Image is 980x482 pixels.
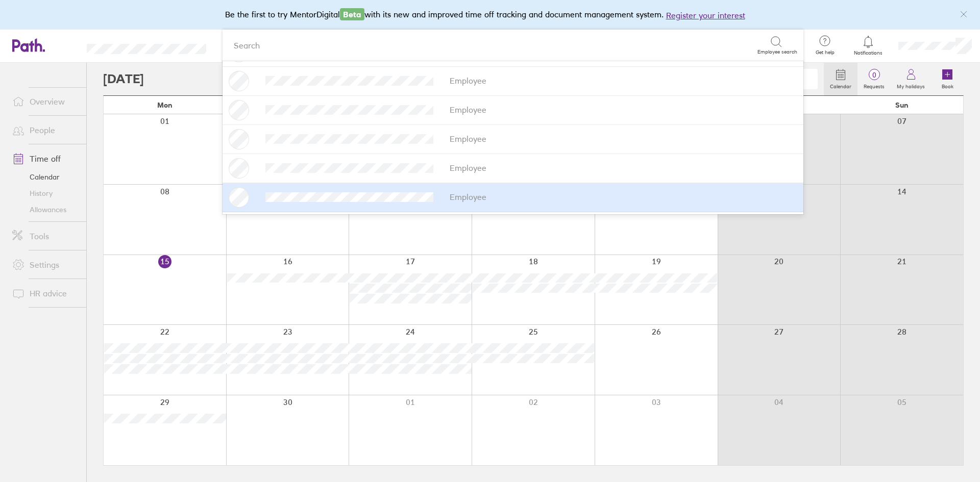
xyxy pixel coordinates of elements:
[225,8,755,21] div: Be the first to try MentorDigital with its new and improved time off tracking and document manage...
[936,81,960,90] label: Book
[891,81,931,90] label: My holidays
[824,63,857,95] a: Calendar
[450,134,486,143] div: Employee
[857,63,891,95] a: 0Requests
[450,105,486,114] div: Employee
[4,169,86,185] a: Calendar
[4,185,86,201] a: History
[450,192,486,201] div: Employee
[4,283,86,303] a: HR advice
[450,76,486,85] div: Employee
[891,63,931,95] a: My holidays
[340,8,364,20] span: Beta
[808,49,842,56] span: Get help
[824,81,857,90] label: Calendar
[4,120,86,140] a: People
[857,71,891,79] span: 0
[757,49,797,55] span: Employee search
[666,9,745,21] button: Register your interest
[450,163,486,172] div: Employee
[4,91,86,112] a: Overview
[895,101,909,109] span: Sun
[931,63,964,95] a: Book
[852,35,885,56] a: Notifications
[4,226,86,246] a: Tools
[852,50,885,56] span: Notifications
[4,201,86,218] a: Allowances
[4,148,86,169] a: Time off
[157,101,173,109] span: Mon
[4,255,86,275] a: Settings
[857,81,891,90] label: Requests
[234,40,260,49] div: Search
